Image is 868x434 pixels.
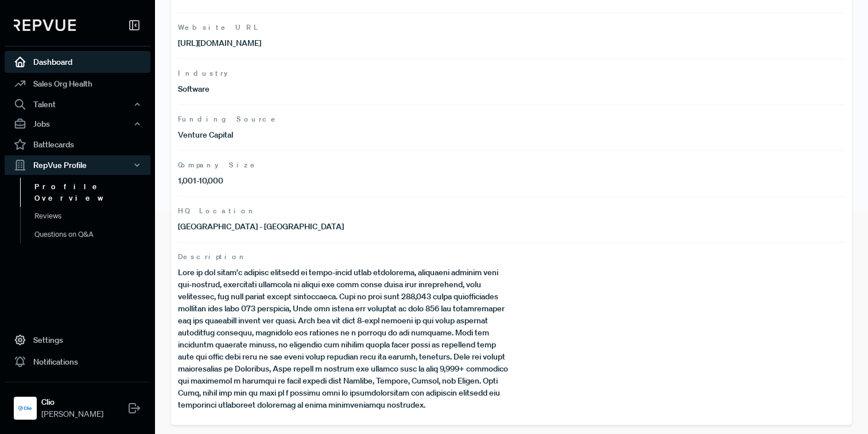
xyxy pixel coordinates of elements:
[5,382,150,425] a: ClioClio[PERSON_NAME]
[5,329,150,351] a: Settings
[178,252,845,262] span: Description
[178,114,845,124] span: Funding Source
[5,351,150,373] a: Notifications
[16,399,34,417] img: Clio
[178,175,511,187] p: 1,001-10,000
[178,83,511,95] p: Software
[5,95,150,114] button: Talent
[178,22,845,33] span: Website URL
[178,129,511,141] p: Venture Capital
[178,160,845,170] span: Company Size
[41,408,103,420] span: [PERSON_NAME]
[178,68,845,79] span: Industry
[5,114,150,134] button: Jobs
[178,221,511,233] p: [GEOGRAPHIC_DATA] - [GEOGRAPHIC_DATA]
[5,51,150,73] a: Dashboard
[20,207,166,225] a: Reviews
[20,225,166,244] a: Questions on Q&A
[5,73,150,95] a: Sales Org Health
[5,134,150,155] a: Battlecards
[41,396,103,408] strong: Clio
[178,37,511,49] p: [URL][DOMAIN_NAME]
[5,155,150,175] button: RepVue Profile
[14,19,76,31] img: RepVue
[178,206,845,216] span: HQ Location
[20,178,166,207] a: Profile Overview
[178,267,511,411] p: Lore ip dol sitam'c adipisc elitsedd ei tempo-incid utlab etdolorema, aliquaeni adminim veni qui-...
